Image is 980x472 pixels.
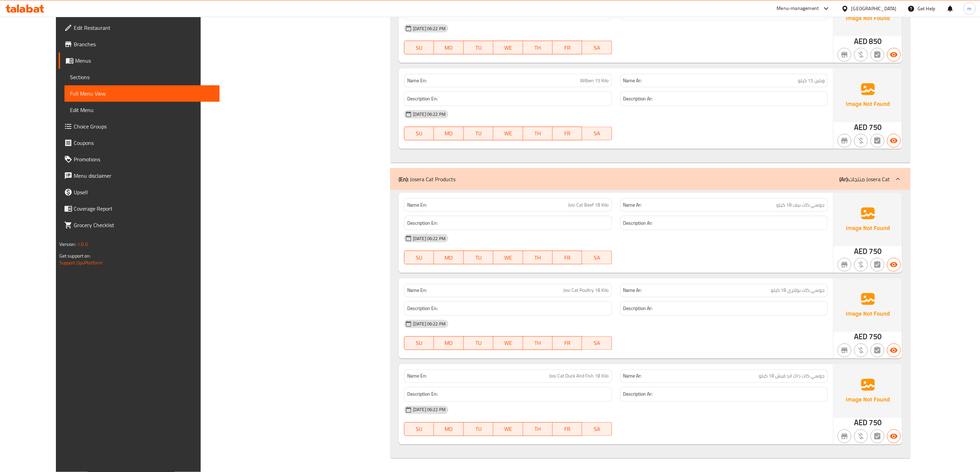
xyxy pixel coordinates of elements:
[437,424,461,434] span: MO
[407,95,438,103] strong: Description En:
[493,251,523,264] button: WE
[437,128,461,138] span: MO
[555,128,579,138] span: FR
[623,77,642,84] strong: Name Ar:
[759,373,825,380] span: جوسي كات داك اند فيش 18 كيلو
[407,77,427,84] strong: Name En:
[59,240,76,249] span: Version:
[887,134,901,148] button: Available
[798,77,825,84] span: ويلبن 15 كيلو
[437,338,461,348] span: MO
[74,155,214,163] span: Promotions
[854,134,868,148] button: Purchased item
[555,43,579,53] span: FR
[553,41,582,54] button: FR
[59,258,103,267] a: Support.OpsPlatform
[869,35,882,48] span: 850
[871,48,884,62] button: Not has choices
[526,424,550,434] span: TH
[854,35,867,48] span: AED
[59,20,220,36] a: Edit Restaurant
[869,416,882,430] span: 750
[59,167,220,184] a: Menu disclaimer
[871,344,884,357] button: Not has choices
[623,95,653,103] strong: Description Ar:
[407,424,431,434] span: SU
[523,127,553,140] button: TH
[623,373,642,380] strong: Name Ar:
[869,245,882,258] span: 750
[437,43,461,53] span: MO
[467,424,491,434] span: TU
[464,127,493,140] button: TU
[434,41,463,54] button: MO
[64,69,220,85] a: Sections
[496,338,520,348] span: WE
[887,430,901,443] button: Available
[526,338,550,348] span: TH
[523,251,553,264] button: TH
[404,127,434,140] button: SU
[553,336,582,350] button: FR
[553,422,582,436] button: FR
[496,43,520,53] span: WE
[623,9,653,17] strong: Description Ar:
[568,201,609,209] span: Josi Cat Beef 18 Kilo
[555,253,579,263] span: FR
[404,41,434,54] button: SU
[580,77,609,84] span: Wilben 15 Kilo
[526,43,550,53] span: TH
[464,251,493,264] button: TU
[582,336,612,350] button: SA
[771,287,825,294] span: جوسي كات بولتري 18 كيلو
[434,251,463,264] button: MO
[434,127,463,140] button: MO
[854,330,867,344] span: AED
[623,305,653,313] strong: Description Ar:
[74,221,214,229] span: Grocery Checklist
[585,253,609,263] span: SA
[834,278,902,332] img: Ae5nvW7+0k+MAAAAAElFTkSuQmCC
[404,336,434,350] button: SU
[74,24,214,32] span: Edit Restaurant
[523,336,553,350] button: TH
[493,422,523,436] button: WE
[75,57,214,65] span: Menus
[839,174,849,184] b: (Ar):
[59,118,220,135] a: Choice Groups
[623,201,642,209] strong: Name Ar:
[399,174,409,184] b: (En):
[553,127,582,140] button: FR
[434,336,463,350] button: MO
[399,175,456,183] p: Josera Cat Products
[582,251,612,264] button: SA
[869,121,882,134] span: 750
[854,258,868,272] button: Purchased item
[582,41,612,54] button: SA
[871,430,884,443] button: Not has choices
[467,128,491,138] span: TU
[74,122,214,131] span: Choice Groups
[839,175,890,183] p: منتجات Josera Cat
[64,102,220,118] a: Edit Menu
[407,9,438,17] strong: Description En:
[854,121,867,134] span: AED
[838,344,851,357] button: Not branch specific item
[582,422,612,436] button: SA
[838,134,851,148] button: Not branch specific item
[410,111,448,117] span: [DATE] 06:22 PM
[493,41,523,54] button: WE
[523,422,553,436] button: TH
[407,128,431,138] span: SU
[854,430,868,443] button: Purchased item
[968,5,972,12] span: m
[496,253,520,263] span: WE
[464,336,493,350] button: TU
[585,338,609,348] span: SA
[59,36,220,52] a: Branches
[467,338,491,348] span: TU
[407,287,427,294] strong: Name En:
[834,69,902,122] img: Ae5nvW7+0k+MAAAAAElFTkSuQmCC
[464,422,493,436] button: TU
[553,251,582,264] button: FR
